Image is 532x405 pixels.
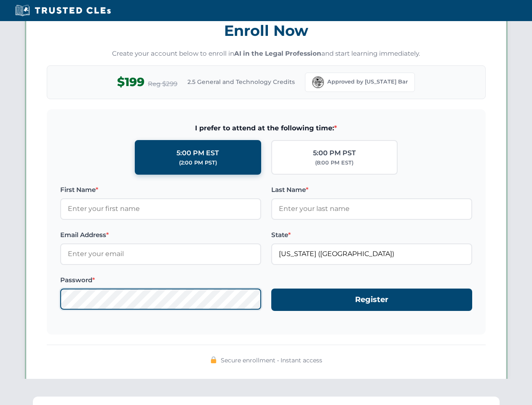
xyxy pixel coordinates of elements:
[60,198,261,219] input: Enter your first name
[179,159,217,167] div: (2:00 PM PST)
[313,148,356,159] div: 5:00 PM PST
[315,159,353,167] div: (8:00 PM EST)
[271,243,472,265] input: Florida (FL)
[176,148,219,159] div: 5:00 PM EST
[13,4,113,17] img: Trusted CLEs
[271,185,472,195] label: Last Name
[271,198,472,219] input: Enter your last name
[60,275,261,285] label: Password
[210,356,217,363] img: 🔒
[60,243,261,265] input: Enter your email
[60,185,261,195] label: First Name
[312,76,324,88] img: Florida Bar
[60,123,472,134] span: I prefer to attend at the following time:
[47,17,486,44] h3: Enroll Now
[271,289,472,311] button: Register
[234,49,321,57] strong: AI in the Legal Profession
[187,77,295,86] span: 2.5 General and Technology Credits
[47,49,486,59] p: Create your account below to enroll in and start learning immediately.
[221,356,322,365] span: Secure enrollment • Instant access
[271,230,472,240] label: State
[148,79,177,89] span: Reg $299
[327,78,408,86] span: Approved by [US_STATE] Bar
[60,230,261,240] label: Email Address
[117,73,144,92] span: $199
